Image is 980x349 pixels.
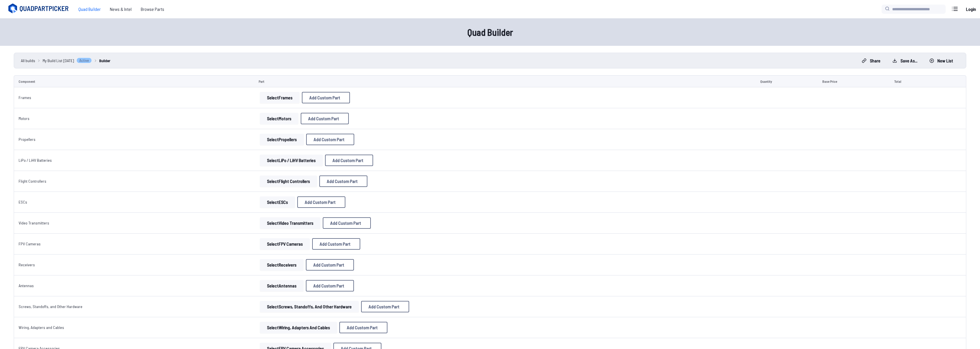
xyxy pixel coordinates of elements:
[259,113,300,124] a: SelectMotors
[313,283,344,288] span: Add Custom Part
[19,220,49,225] a: Video Transmitters
[339,322,387,333] button: Add Custom Part
[756,75,818,87] td: Quantity
[312,238,360,250] button: Add Custom Part
[19,116,29,121] a: Motors
[320,242,351,246] span: Add Custom Part
[259,280,305,291] a: SelectAntennas
[254,75,755,87] td: Part
[19,158,52,163] a: LiPo / LiHV Batteries
[19,179,46,184] a: Flight Controllers
[259,322,338,333] a: SelectWiring, Adapters and Cables
[818,75,889,87] td: Base Price
[136,3,169,15] a: Browse Parts
[330,221,361,225] span: Add Custom Part
[314,137,345,142] span: Add Custom Part
[306,280,354,291] button: Add Custom Part
[313,263,344,267] span: Add Custom Part
[361,301,409,312] button: Add Custom Part
[302,92,350,103] button: Add Custom Part
[260,259,304,271] button: SelectReceivers
[259,238,311,250] a: SelectFPV Cameras
[260,196,295,208] button: SelectESCs
[19,325,64,330] a: Wiring, Adapters and Cables
[19,200,27,204] a: ESCs
[306,134,354,145] button: Add Custom Part
[260,155,323,166] button: SelectLiPo / LiHV Batteries
[319,176,367,187] button: Add Custom Part
[19,304,82,309] a: Screws, Standoffs, and Other Hardware
[306,259,354,271] button: Add Custom Part
[19,241,41,246] a: FPV Cameras
[309,95,340,100] span: Add Custom Part
[74,3,105,15] a: Quad Builder
[259,134,305,145] a: SelectPropellers
[19,262,35,267] a: Receivers
[43,58,74,64] span: My Build List [DATE]
[857,56,885,65] button: Share
[260,217,320,229] button: SelectVideo Transmitters
[259,92,301,103] a: SelectFrames
[297,196,345,208] button: Add Custom Part
[890,75,938,87] td: Total
[259,217,322,229] a: SelectVideo Transmitters
[259,155,324,166] a: SelectLiPo / LiHV Batteries
[260,280,304,291] button: SelectAntennas
[43,58,92,64] a: My Build List [DATE]Active
[99,58,110,64] a: Builder
[260,134,304,145] button: SelectPropellers
[323,217,371,229] button: Add Custom Part
[260,238,310,250] button: SelectFPV Cameras
[260,113,298,124] button: SelectMotors
[260,176,317,187] button: SelectFlight Controllers
[14,75,254,87] td: Component
[888,56,922,65] button: Save as...
[260,322,337,333] button: SelectWiring, Adapters and Cables
[347,325,378,330] span: Add Custom Part
[332,158,363,163] span: Add Custom Part
[259,176,318,187] a: SelectFlight Controllers
[308,116,339,121] span: Add Custom Part
[369,304,399,309] span: Add Custom Part
[19,137,35,142] a: Propellers
[964,3,978,15] a: Login
[260,92,300,103] button: SelectFrames
[76,58,92,63] span: Active
[325,155,373,166] button: Add Custom Part
[259,196,296,208] a: SelectESCs
[105,3,136,15] a: News & Intel
[305,200,336,204] span: Add Custom Part
[924,56,958,65] button: New List
[301,113,349,124] button: Add Custom Part
[260,301,359,312] button: SelectScrews, Standoffs, and Other Hardware
[19,283,34,288] a: Antennas
[259,301,360,312] a: SelectScrews, Standoffs, and Other Hardware
[327,179,358,184] span: Add Custom Part
[307,25,673,39] h1: Quad Builder
[21,58,35,64] a: All builds
[19,95,31,100] a: Frames
[259,259,305,271] a: SelectReceivers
